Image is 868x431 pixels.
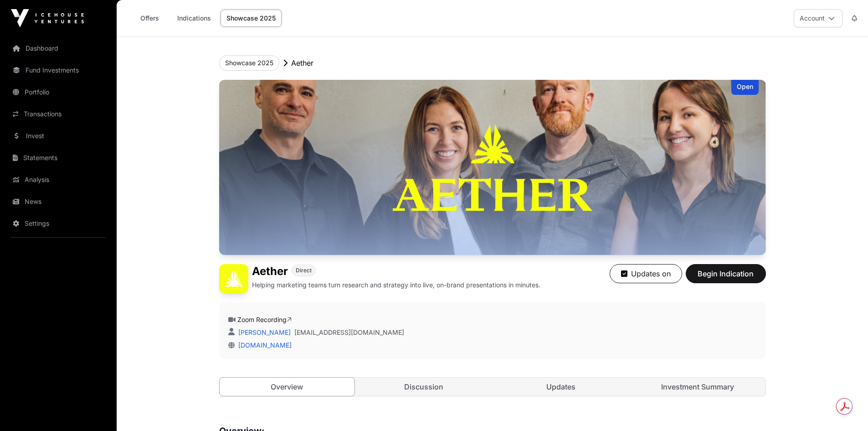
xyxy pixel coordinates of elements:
[296,267,312,274] span: Direct
[7,192,109,212] a: News
[294,328,404,337] a: [EMAIL_ADDRESS][DOMAIN_NAME]
[356,378,492,396] a: Discussion
[219,80,766,255] img: Aether
[7,213,109,234] a: Settings
[697,268,755,279] span: Begin Indication
[686,264,766,283] button: Begin Indication
[221,10,282,27] a: Showcase 2025
[237,316,292,323] a: Zoom Recording
[630,378,765,396] a: Investment Summary
[731,80,759,95] div: Open
[219,264,248,293] img: Aether
[493,378,629,396] a: Updates
[219,377,355,396] a: Overview
[794,9,842,27] button: Account
[171,10,217,27] a: Indications
[219,55,279,71] button: Showcase 2025
[7,104,109,124] a: Transactions
[610,264,682,283] button: Updates on
[7,60,109,80] a: Fund Investments
[236,328,291,336] a: [PERSON_NAME]
[131,10,168,27] a: Offers
[252,280,540,290] p: Helping marketing teams turn research and strategy into live, on-brand presentations in minutes.
[7,126,109,146] a: Invest
[822,387,868,431] iframe: Chat Widget
[7,148,109,168] a: Statements
[235,341,292,349] a: [DOMAIN_NAME]
[7,38,109,58] a: Dashboard
[7,170,109,190] a: Analysis
[7,82,109,102] a: Portfolio
[686,273,766,282] a: Begin Indication
[220,378,765,396] nav: Tabs
[252,264,288,279] h1: Aether
[291,57,313,68] p: Aether
[11,9,84,27] img: Icehouse Ventures Logo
